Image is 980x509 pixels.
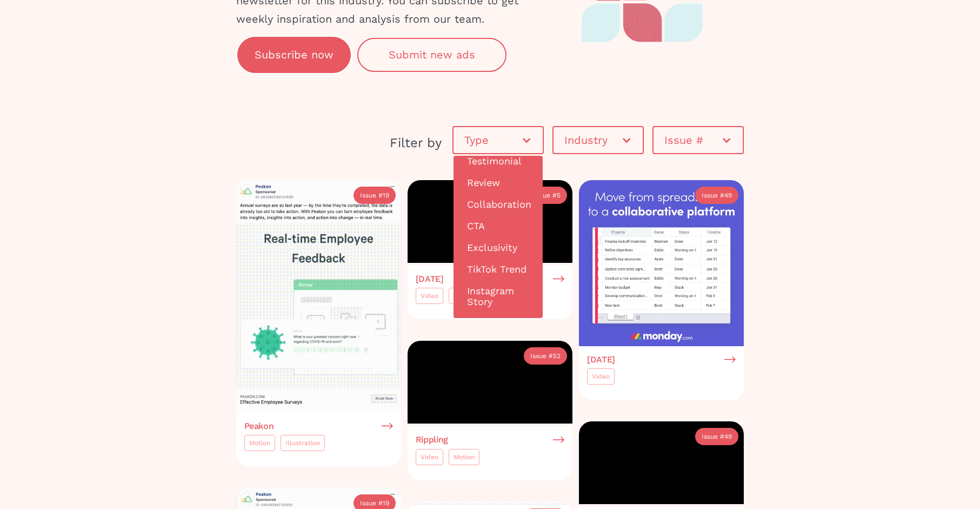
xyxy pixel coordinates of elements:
[654,124,743,156] div: Issue #
[416,288,443,304] a: Video
[416,449,443,465] a: Video
[454,156,543,318] nav: Type
[360,498,383,508] div: Issue #
[281,435,325,451] a: Illustration
[456,194,540,215] a: Collaboration
[553,351,561,361] div: 52
[416,435,448,445] h3: Rippling
[456,237,540,259] a: Exclusivity
[592,371,610,382] div: Video
[534,190,557,201] div: Issue #
[456,280,540,313] a: Instagram Story
[664,135,721,146] div: Issue #
[464,135,521,146] div: Type
[587,368,615,385] a: Video
[554,124,643,156] div: Industry
[236,36,352,74] a: Subscribe now
[383,190,389,201] div: 19
[244,421,393,431] a: Peakon
[557,190,561,201] div: 5
[360,190,383,201] div: Issue #
[421,290,438,301] div: Video
[530,351,553,361] div: Issue #
[236,133,442,153] div: Filter by
[454,124,543,156] div: Type
[587,355,615,365] h3: [DATE]
[724,190,732,201] div: 49
[249,438,270,448] div: Motion
[456,215,540,237] a: CTA
[285,438,320,448] div: Illustration
[354,187,396,204] a: Issue #19
[587,355,736,365] a: [DATE]
[528,187,567,204] a: Issue #5
[456,150,540,172] a: Testimonial
[449,288,479,304] a: Motion
[416,435,564,445] a: Rippling
[244,435,275,451] a: Motion
[702,431,724,442] div: Issue #
[421,452,438,462] div: Video
[416,274,564,284] a: [DATE]
[695,187,738,204] a: Issue #49
[357,38,506,72] a: Submit new ads
[456,259,540,280] a: TikTok Trend
[416,274,444,284] h3: [DATE]
[454,452,475,462] div: Motion
[564,135,621,146] div: Industry
[383,498,389,508] div: 19
[702,190,724,201] div: Issue #
[244,421,274,431] h3: Peakon
[449,449,479,465] a: Motion
[524,347,567,365] a: Issue #52
[724,431,732,442] div: 49
[456,172,540,194] a: Review
[695,428,738,445] a: Issue #49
